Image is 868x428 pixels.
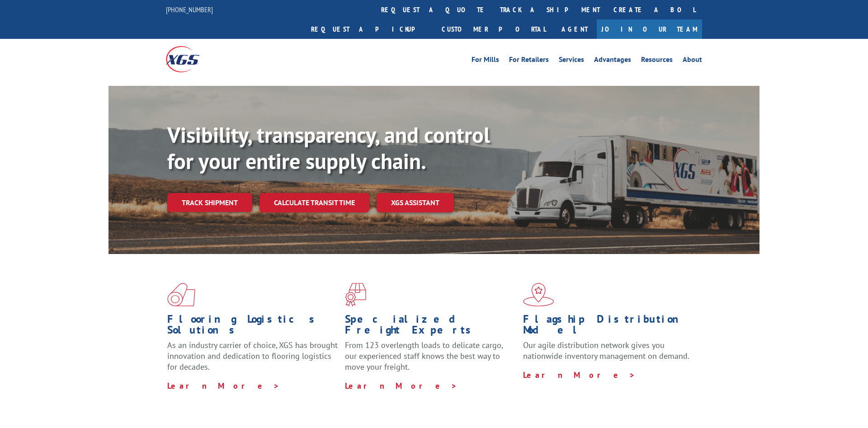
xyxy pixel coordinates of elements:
a: Advantages [594,56,631,66]
a: Learn More > [523,370,636,380]
a: Track shipment [167,193,252,212]
img: xgs-icon-focused-on-flooring-red [345,283,366,306]
a: Calculate transit time [259,193,369,212]
a: Learn More > [167,381,280,391]
span: Our agile distribution network gives you nationwide inventory management on demand. [523,340,689,361]
h1: Flooring Logistics Solutions [167,314,338,340]
a: Services [559,56,584,66]
a: Resources [641,56,673,66]
a: Join Our Team [597,19,702,39]
p: From 123 overlength loads to delicate cargo, our experienced staff knows the best way to move you... [345,340,516,380]
a: [PHONE_NUMBER] [166,5,213,14]
a: Learn More > [345,381,458,391]
a: Customer Portal [435,19,552,39]
span: As an industry carrier of choice, XGS has brought innovation and dedication to flooring logistics... [167,340,338,372]
a: About [683,56,702,66]
a: Request a pickup [304,19,435,39]
h1: Flagship Distribution Model [523,314,694,340]
a: XGS ASSISTANT [377,193,454,212]
img: xgs-icon-total-supply-chain-intelligence-red [167,283,195,306]
img: xgs-icon-flagship-distribution-model-red [523,283,554,306]
b: Visibility, transparency, and control for your entire supply chain. [167,121,490,175]
a: Agent [552,19,597,39]
h1: Specialized Freight Experts [345,314,516,340]
a: For Retailers [509,56,549,66]
a: For Mills [472,56,499,66]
